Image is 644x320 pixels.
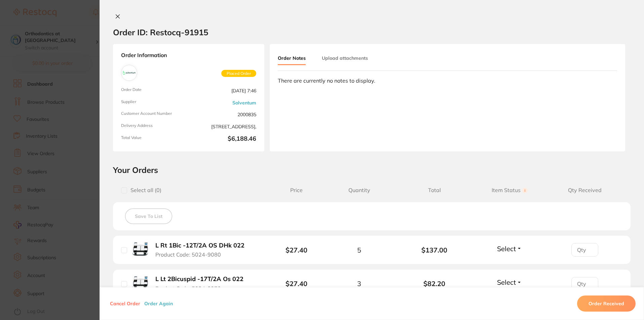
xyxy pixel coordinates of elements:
[357,280,361,287] span: 3
[191,111,256,118] span: 2000835
[155,276,243,283] b: L Lt 2Bicuspid -17T/2A Os 022
[191,135,256,143] b: $6,188.46
[155,285,221,291] span: Product Code: 5024-8970
[571,277,598,290] input: Qty
[495,278,524,286] button: Select
[121,135,186,143] span: Total Value
[132,275,148,291] img: L Lt 2Bicuspid -17T/2A Os 022
[286,246,307,254] b: $27.40
[495,244,524,253] button: Select
[108,301,142,307] button: Cancel Order
[397,280,472,287] b: $82.20
[125,209,172,224] button: Save To List
[397,187,472,193] span: Total
[191,87,256,94] span: [DATE] 7:46
[221,70,256,77] span: Placed Order
[397,246,472,254] b: $137.00
[123,66,136,79] img: Solventum
[278,78,617,84] div: There are currently no notes to display.
[547,187,622,193] span: Qty Received
[321,187,397,193] span: Quantity
[113,165,631,175] h2: Your Orders
[132,241,148,257] img: L Rt 1Bic -12T/2A OS DHk 022
[121,87,186,94] span: Order Date
[322,52,368,64] button: Upload attachments
[127,187,161,193] span: Select all ( 0 )
[278,52,306,65] button: Order Notes
[577,295,636,312] button: Order Received
[113,27,208,37] h2: Order ID: Restocq- 91915
[121,111,186,118] span: Customer Account Number
[232,100,256,105] a: Solventum
[286,279,307,288] b: $27.40
[153,242,252,258] button: L Rt 1Bic -12T/2A OS DHk 022 Product Code: 5024-9080
[497,278,516,286] span: Select
[497,244,516,253] span: Select
[271,187,321,193] span: Price
[155,252,221,258] span: Product Code: 5024-9080
[571,243,598,257] input: Qty
[155,242,244,249] b: L Rt 1Bic -12T/2A OS DHk 022
[357,246,361,254] span: 5
[191,123,256,130] span: [STREET_ADDRESS],
[121,99,186,106] span: Supplier
[121,123,186,130] span: Delivery Address
[121,52,256,59] strong: Order Information
[153,275,251,292] button: L Lt 2Bicuspid -17T/2A Os 022 Product Code: 5024-8970
[472,187,547,193] span: Item Status
[142,301,175,307] button: Order Again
